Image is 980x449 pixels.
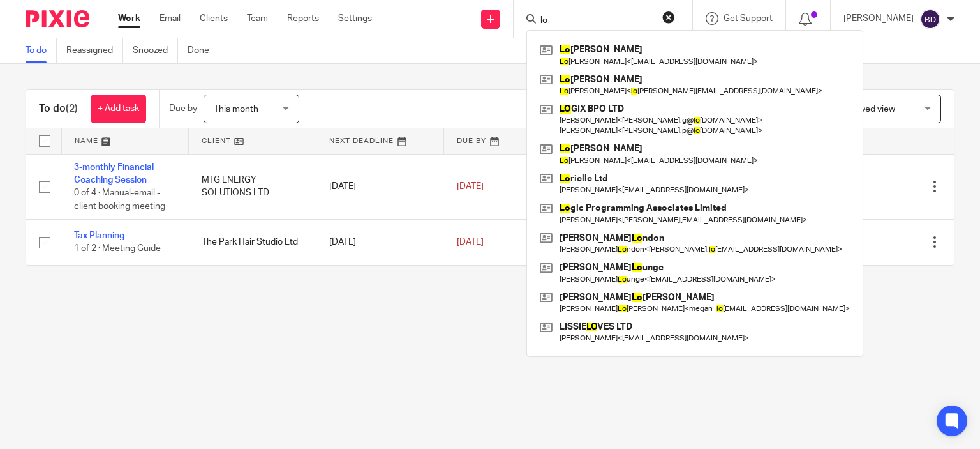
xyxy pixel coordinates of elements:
[91,95,146,123] a: + Add task
[160,12,181,25] a: Email
[316,220,444,265] td: [DATE]
[724,14,773,23] span: Get Support
[247,12,268,25] a: Team
[39,102,78,116] h1: To do
[66,38,123,63] a: Reassigned
[920,9,940,29] img: svg%3E
[169,102,197,115] p: Due by
[457,182,484,191] span: [DATE]
[662,11,675,24] button: Clear
[74,231,124,240] a: Tax Planning
[338,12,372,25] a: Settings
[214,105,258,114] span: This month
[287,12,319,25] a: Reports
[74,245,161,254] span: 1 of 2 · Meeting Guide
[133,38,178,63] a: Snoozed
[74,163,154,185] a: 3-monthly Financial Coaching Session
[843,12,914,25] p: [PERSON_NAME]
[26,38,57,63] a: To do
[200,12,228,25] a: Clients
[66,103,78,114] span: (2)
[457,238,484,247] span: [DATE]
[26,10,89,27] img: Pixie
[189,220,316,265] td: The Park Hair Studio Ltd
[118,12,140,25] a: Work
[74,188,165,211] span: 0 of 4 · Manual-email - client booking meeting
[189,154,316,220] td: MTG ENERGY SOLUTIONS LTD
[539,15,654,27] input: Search
[188,38,219,63] a: Done
[316,154,444,220] td: [DATE]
